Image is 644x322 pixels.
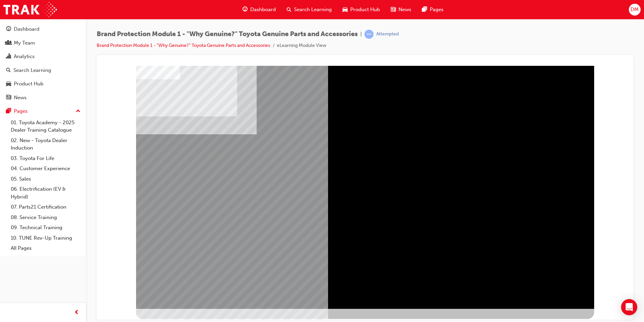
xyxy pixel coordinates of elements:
[3,2,57,17] img: Trak
[8,135,83,153] a: 02. New - Toyota Dealer Induction
[385,3,417,17] a: news-iconNews
[350,6,380,14] span: Product Hub
[277,42,326,50] li: eLearning Module View
[3,23,83,35] a: Dashboard
[281,3,337,17] a: search-iconSearch Learning
[337,3,385,17] a: car-iconProduct Hub
[14,94,27,102] div: News
[3,50,83,63] a: Analytics
[287,5,291,14] span: search-icon
[3,78,83,90] a: Product Hub
[8,163,83,174] a: 04. Customer Experience
[631,6,639,14] span: DM
[14,53,35,60] div: Analytics
[3,22,83,105] button: DashboardMy TeamAnalyticsSearch LearningProduct HubNews
[6,40,11,46] span: people-icon
[294,6,332,14] span: Search Learning
[621,299,637,315] div: Open Intercom Messenger
[14,25,39,33] div: Dashboard
[8,212,83,223] a: 08. Service Training
[6,95,11,101] span: news-icon
[364,30,374,39] span: learningRecordVerb_ATTEMPT-icon
[343,5,348,14] span: car-icon
[430,6,444,14] span: Pages
[3,91,83,104] a: News
[3,105,83,117] button: Pages
[8,153,83,164] a: 03. Toyota For Life
[360,30,362,38] span: |
[8,117,83,135] a: 01. Toyota Academy - 2025 Dealer Training Catalogue
[8,174,83,184] a: 05. Sales
[398,6,411,14] span: News
[97,43,270,48] a: Brand Protection Module 1 - "Why Genuine?" Toyota Genuine Parts and Accessories
[237,3,281,17] a: guage-iconDashboard
[8,184,83,202] a: 06. Electrification (EV & Hybrid)
[6,68,11,74] span: search-icon
[8,202,83,212] a: 07. Parts21 Certification
[6,81,11,87] span: car-icon
[422,5,427,14] span: pages-icon
[6,108,11,114] span: pages-icon
[97,30,358,38] span: Brand Protection Module 1 - "Why Genuine?" Toyota Genuine Parts and Accessories
[243,5,248,14] span: guage-icon
[629,4,641,16] button: DM
[74,308,79,317] span: prev-icon
[76,107,80,116] span: up-icon
[250,6,276,14] span: Dashboard
[14,39,35,47] div: My Team
[13,66,51,74] div: Search Learning
[14,80,43,88] div: Product Hub
[3,37,83,49] a: My Team
[8,222,83,233] a: 09. Technical Training
[14,107,28,115] div: Pages
[391,5,396,14] span: news-icon
[6,54,11,60] span: chart-icon
[3,64,83,77] a: Search Learning
[376,31,399,37] div: Attempted
[8,233,83,243] a: 10. TUNE Rev-Up Training
[6,26,11,32] span: guage-icon
[8,243,83,253] a: All Pages
[417,3,449,17] a: pages-iconPages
